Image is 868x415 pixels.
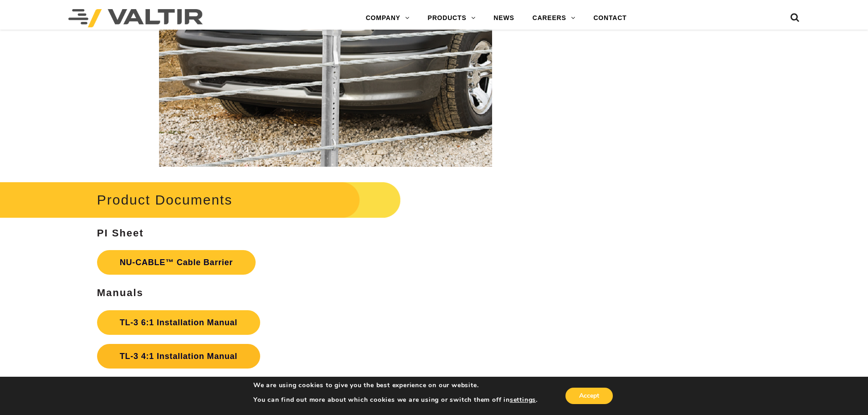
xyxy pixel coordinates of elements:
button: Accept [565,388,613,404]
a: CONTACT [584,9,636,27]
a: NEWS [484,9,523,27]
strong: TL-3 6:1 Installation Manual [120,318,237,327]
a: PRODUCTS [419,9,485,27]
strong: Manuals [97,287,144,298]
a: TL-3 4:1 Installation Manual [97,344,260,369]
button: settings [510,396,536,404]
a: TL-3 6:1 Installation Manual [97,310,260,335]
p: You can find out more about which cookies we are using or switch them off in . [253,396,538,404]
a: NU-CABLE™ Cable Barrier [97,250,256,275]
p: We are using cookies to give you the best experience on our website. [253,381,538,389]
strong: PI Sheet [97,227,144,239]
a: COMPANY [357,9,419,27]
a: CAREERS [524,9,585,27]
img: Valtir [68,9,203,27]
